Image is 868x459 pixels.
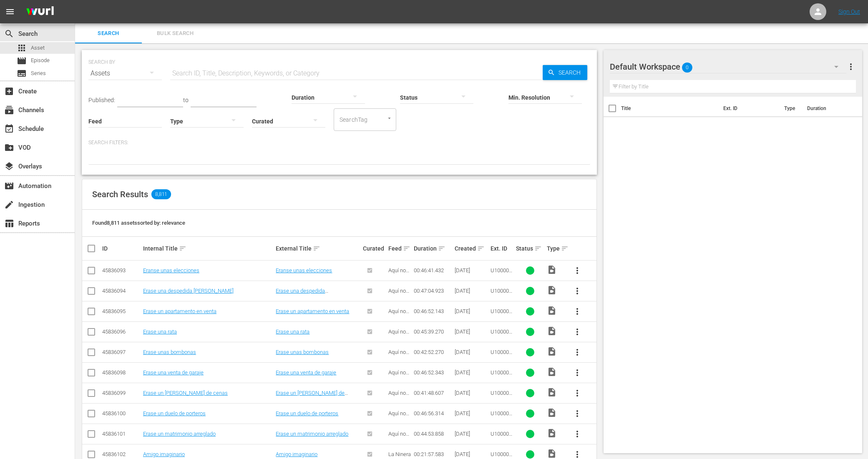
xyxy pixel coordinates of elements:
[414,288,452,294] div: 00:47:04.923
[414,243,452,253] div: Duration
[4,161,14,171] span: Overlays
[438,245,445,252] span: sort
[102,329,141,335] div: 45836096
[547,265,557,275] span: Video
[5,7,15,17] span: menu
[455,308,488,314] div: [DATE]
[102,431,141,437] div: 45836101
[276,288,328,300] a: Erase una despedida [PERSON_NAME]
[547,367,557,377] span: Video
[143,369,204,376] a: Erase una venta de garaje
[388,369,411,388] span: Aquí no hay quien viva
[102,451,141,457] div: 45836102
[547,387,557,397] span: Video
[313,245,320,252] span: sort
[88,62,162,85] div: Assets
[143,410,206,416] a: Erase un duelo de porteros
[4,124,14,134] span: Schedule
[682,59,692,76] span: 0
[31,44,45,52] span: Asset
[572,266,582,276] span: more_vert
[388,329,411,347] span: Aquí no hay quien viva
[572,347,582,357] span: more_vert
[4,200,14,210] span: Ingestion
[567,281,587,301] button: more_vert
[561,245,569,252] span: sort
[388,267,411,286] span: Aquí no hay quien viva
[491,288,512,300] span: U1000030
[414,308,452,314] div: 00:46:52.143
[88,139,590,146] p: Search Filters:
[455,288,488,294] div: [DATE]
[534,245,542,252] span: sort
[143,349,196,355] a: Erase unas bombonas
[455,243,488,253] div: Created
[414,451,452,457] div: 00:21:57.583
[143,243,273,253] div: Internal Title
[547,306,557,316] span: Video
[151,189,171,199] span: 8,811
[17,56,27,66] span: Episode
[183,97,189,103] span: to
[388,288,411,306] span: Aquí no hay quien viva
[491,410,512,423] span: U1000027
[102,410,141,416] div: 45836100
[455,267,488,273] div: [DATE]
[547,285,557,295] span: Video
[572,409,582,419] span: more_vert
[388,431,411,449] span: Aquí no hay quien viva
[477,245,485,252] span: sort
[147,29,204,38] span: Bulk Search
[567,301,587,321] button: more_vert
[102,349,141,355] div: 45836097
[846,57,856,77] button: more_vert
[567,322,587,342] button: more_vert
[610,55,846,78] div: Default Workspace
[88,97,115,103] span: Published:
[547,243,565,253] div: Type
[92,220,185,226] span: Found 8,811 assets sorted by: relevance
[572,286,582,296] span: more_vert
[102,267,141,273] div: 45836093
[572,306,582,316] span: more_vert
[92,189,148,199] span: Search Results
[547,449,557,459] span: Video
[143,390,228,396] a: Erase un [PERSON_NAME] de cenas
[543,65,587,80] button: Search
[779,97,802,120] th: Type
[455,431,488,437] div: [DATE]
[572,368,582,378] span: more_vert
[276,410,338,416] a: Erase un duelo de porteros
[491,245,513,252] div: Ext. ID
[20,2,60,22] img: ans4CAIJ8jUAAAAAAAAAAAAAAAAAAAAAAAAgQb4GAAAAAAAAAAAAAAAAAAAAAAAAJMjXAAAAAAAAAAAAAAAAAAAAAAAAgAT5G...
[455,390,488,396] div: [DATE]
[388,451,411,457] span: La Ninera
[102,369,141,376] div: 45836098
[388,243,411,253] div: Feed
[572,429,582,439] span: more_vert
[455,451,488,457] div: [DATE]
[491,390,512,402] span: U1000016
[567,363,587,383] button: more_vert
[846,62,856,72] span: more_vert
[547,346,557,356] span: Video
[276,267,332,273] a: Eranse unas elecciones
[385,114,393,122] button: Open
[621,97,718,120] th: Title
[455,349,488,355] div: [DATE]
[567,424,587,444] button: more_vert
[388,308,411,327] span: Aquí no hay quien viva
[143,451,185,457] a: Amigo imaginario
[414,349,452,355] div: 00:42:52.270
[143,308,216,314] a: Erase un apartamento en venta
[414,390,452,396] div: 00:41:48.607
[567,383,587,403] button: more_vert
[547,326,557,336] span: Video
[547,408,557,418] span: Video
[102,288,141,294] div: 45836094
[276,390,348,402] a: Erase un [PERSON_NAME] de cenas
[276,431,348,437] a: Erase un matrimonio arreglado
[4,29,14,39] span: Search
[17,68,27,78] span: Series
[143,267,199,273] a: Eranse unas elecciones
